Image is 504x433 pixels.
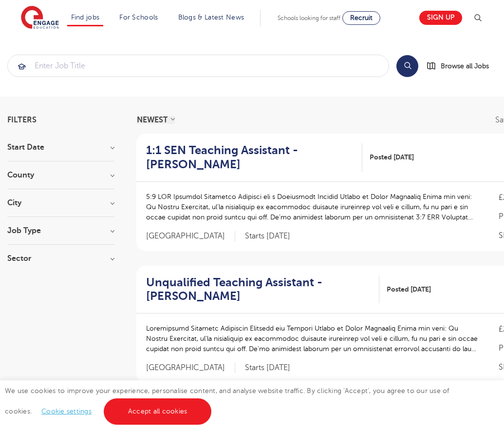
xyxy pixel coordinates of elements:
h3: Sector [7,255,114,262]
span: We use cookies to improve your experience, personalise content, and analyse website traffic. By c... [5,387,449,415]
p: Starts [DATE] [245,231,290,241]
img: Engage Education [21,6,59,30]
a: Blogs & Latest News [178,14,244,21]
a: Browse all Jobs [426,60,497,72]
p: Loremipsumd Sitametc Adipiscin Elitsedd eiu Tempori Utlabo et Dolor Magnaaliq Enima min veni: Qu ... [146,323,479,354]
a: 1:1 SEN Teaching Assistant - [PERSON_NAME] [146,143,362,172]
a: For Schools [119,14,158,21]
h2: 1:1 SEN Teaching Assistant - [PERSON_NAME] [146,143,355,172]
a: Accept all cookies [104,398,212,425]
h3: County [7,171,114,179]
span: [GEOGRAPHIC_DATA] [146,231,235,241]
div: Submit [7,55,389,77]
span: [GEOGRAPHIC_DATA] [146,363,235,373]
h2: Unqualified Teaching Assistant - [PERSON_NAME] [146,276,372,304]
h3: Start Date [7,143,114,151]
p: Starts [DATE] [245,363,290,373]
h3: Job Type [7,227,114,235]
button: Search [396,55,418,77]
span: Posted [DATE] [387,284,431,295]
span: Recruit [350,14,373,21]
a: Recruit [342,11,380,25]
span: Posted [DATE] [370,152,414,162]
a: Unqualified Teaching Assistant - [PERSON_NAME] [146,276,379,304]
span: Schools looking for staff [278,15,340,21]
a: Find jobs [71,14,100,21]
h3: City [7,199,114,207]
span: Browse all Jobs [441,60,489,72]
p: 5:9 LOR Ipsumdol Sitametco Adipisci eli s Doeiusmodt Incidid Utlabo et Dolor Magnaaliq Enima min ... [146,192,479,222]
input: Submit [8,55,389,77]
a: Cookie settings [41,408,92,415]
a: Sign up [419,11,462,25]
span: Filters [7,116,37,124]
